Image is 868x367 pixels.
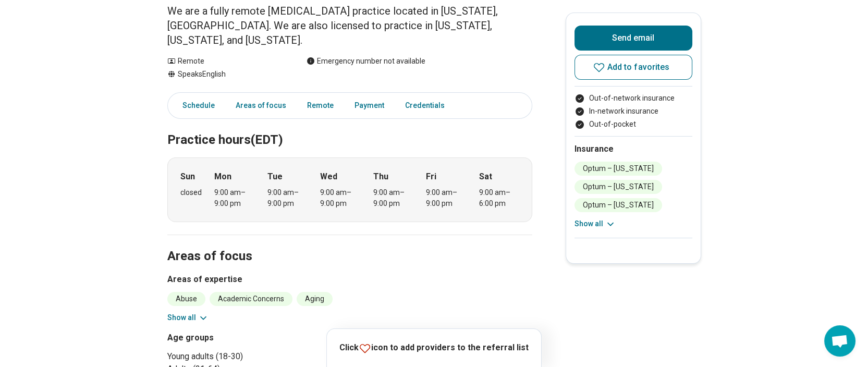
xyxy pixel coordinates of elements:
div: 9:00 am – 9:00 pm [214,187,254,209]
div: Speaks English [167,69,286,80]
li: Out-of-pocket [574,119,692,130]
a: Credentials [399,95,457,116]
li: Optum – [US_STATE] [574,180,662,194]
a: Schedule [170,95,221,116]
h3: Age groups [167,332,346,344]
a: Areas of focus [229,95,292,116]
div: Emergency number not available [307,56,425,67]
li: Optum – [US_STATE] [574,162,662,176]
button: Show all [574,218,616,229]
strong: Sun [180,170,195,183]
h2: Practice hours (EDT) [167,106,532,149]
li: Optum – [US_STATE] [574,198,662,212]
li: Young adults (18-30) [167,350,346,363]
button: Show all [167,312,209,323]
div: When does the program meet? [167,157,532,222]
ul: Payment options [574,93,692,130]
div: Open chat [824,325,855,357]
h2: Areas of focus [167,223,532,265]
strong: Tue [267,170,283,183]
strong: Thu [373,170,388,183]
span: Add to favorites [607,63,670,71]
li: Academic Concerns [210,292,292,306]
div: Remote [167,56,286,67]
p: Click icon to add providers to the referral list [339,341,529,354]
p: We are a fully remote [MEDICAL_DATA] practice located in [US_STATE], [GEOGRAPHIC_DATA]. We are al... [167,4,532,47]
a: Payment [348,95,390,116]
li: In-network insurance [574,106,692,117]
strong: Mon [214,170,231,183]
button: Send email [574,26,692,51]
h3: Areas of expertise [167,273,532,286]
h2: Insurance [574,143,692,155]
div: 9:00 am – 9:00 pm [267,187,308,209]
div: 9:00 am – 9:00 pm [373,187,413,209]
div: 9:00 am – 9:00 pm [426,187,466,209]
strong: Wed [320,170,337,183]
a: Remote [301,95,340,116]
li: Out-of-network insurance [574,93,692,104]
div: closed [180,187,202,198]
div: 9:00 am – 6:00 pm [479,187,519,209]
strong: Fri [426,170,436,183]
button: Add to favorites [574,55,692,80]
li: Abuse [167,292,205,306]
strong: Sat [479,170,492,183]
li: Aging [297,292,333,306]
div: 9:00 am – 9:00 pm [320,187,360,209]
